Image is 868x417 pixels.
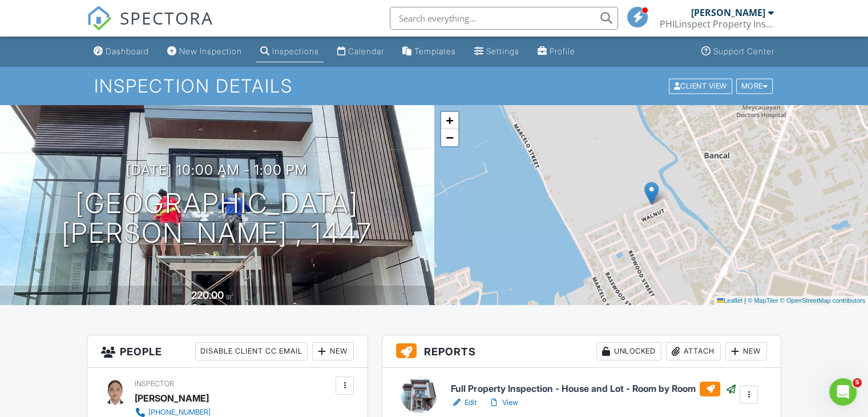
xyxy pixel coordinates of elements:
[398,41,461,62] a: Templates
[94,76,774,96] h1: Inspection Details
[414,46,456,56] div: Templates
[853,378,862,387] span: 5
[451,397,477,408] a: Edit
[725,342,767,360] div: New
[272,46,319,56] div: Inspections
[87,335,368,368] h3: People
[660,18,774,30] div: PHILinspect Property Inspection Services
[596,342,661,360] div: Unlocked
[736,78,773,94] div: More
[780,297,865,304] a: © OpenStreetMap contributors
[333,41,389,62] a: Calendar
[135,390,209,407] div: [PERSON_NAME]
[148,408,211,417] div: [PHONE_NUMBER]
[713,46,774,56] div: Support Center
[446,113,453,127] span: +
[348,46,384,56] div: Calendar
[669,78,732,94] div: Client View
[829,378,857,406] iframe: Intercom live chat
[717,297,742,304] a: Leaflet
[441,112,458,129] a: Zoom in
[179,46,242,56] div: New Inspection
[441,129,458,146] a: Zoom out
[163,41,247,62] a: New Inspection
[106,46,149,56] div: Dashboard
[644,182,659,205] img: Marker
[470,41,524,62] a: Settings
[382,335,781,368] h3: Reports
[89,41,154,62] a: Dashboard
[697,41,779,62] a: Support Center
[691,7,765,18] div: [PERSON_NAME]
[744,297,746,304] span: |
[668,81,735,90] a: Client View
[135,379,174,388] span: Inspector
[451,382,736,396] a: Full Property Inspection - House and Lot - Room by Room
[550,46,575,56] div: Profile
[256,41,324,62] a: Inspections
[120,6,213,30] span: SPECTORA
[312,342,354,360] div: New
[87,15,213,39] a: SPECTORA
[446,130,453,145] span: −
[486,46,519,56] div: Settings
[225,292,234,300] span: m²
[390,7,618,30] input: Search everything...
[666,342,721,360] div: Attach
[62,189,372,249] h1: [GEOGRAPHIC_DATA] [PERSON_NAME] , 1447
[748,297,778,304] a: © MapTiler
[87,6,112,31] img: The Best Home Inspection Software - Spectora
[195,342,308,360] div: Disable Client CC Email
[488,397,518,408] a: View
[191,289,224,301] div: 220.00
[533,41,580,62] a: Profile
[126,162,308,178] h3: [DATE] 10:00 am - 1:00 pm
